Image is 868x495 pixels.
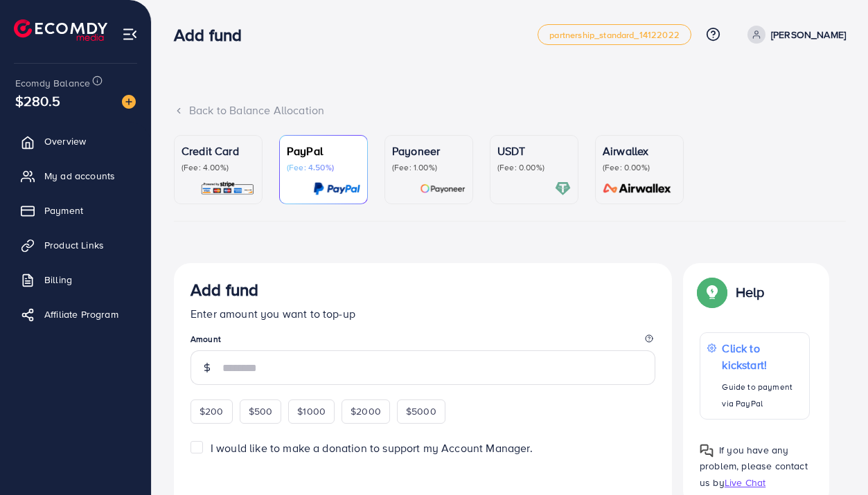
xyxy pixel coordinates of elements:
img: card [313,181,360,197]
a: Billing [10,266,141,294]
p: (Fee: 1.00%) [392,162,466,173]
iframe: Chat [809,433,858,485]
p: PayPal [287,143,360,159]
h3: Add fund [191,280,258,300]
h3: Add fund [174,25,253,45]
span: My ad accounts [44,169,115,183]
span: Live Chat [725,476,765,489]
p: Click to kickstart! [722,340,801,373]
p: (Fee: 0.00%) [603,162,676,173]
img: card [200,181,255,197]
img: card [420,181,466,197]
span: $500 [249,404,273,418]
span: Ecomdy Balance [15,76,90,90]
p: USDT [497,143,571,159]
img: menu [122,26,138,42]
p: (Fee: 0.00%) [497,162,571,173]
p: (Fee: 4.50%) [287,162,360,173]
span: $1000 [297,404,326,418]
img: logo [14,19,107,41]
p: Credit Card [181,143,255,159]
a: [PERSON_NAME] [742,26,846,44]
span: If you have any problem, please contact us by [700,443,808,489]
div: Back to Balance Allocation [174,102,846,118]
span: $2000 [351,404,381,418]
img: card [555,181,571,197]
p: Airwallex [603,143,676,159]
a: Overview [10,127,141,155]
img: Popup guide [700,444,714,458]
a: partnership_standard_14122022 [538,24,691,45]
img: Popup guide [700,280,725,305]
p: (Fee: 4.00%) [181,162,255,173]
span: Payment [44,204,83,217]
span: Product Links [44,238,104,252]
a: Product Links [10,231,141,259]
span: $280.5 [15,91,60,111]
p: Enter amount you want to top-up [191,305,655,322]
span: $200 [200,404,224,418]
a: Payment [10,197,141,224]
span: Overview [44,134,86,148]
p: Guide to payment via PayPal [722,379,801,412]
span: I would like to make a donation to support my Account Manager. [211,440,533,456]
p: [PERSON_NAME] [771,26,846,43]
span: partnership_standard_14122022 [549,30,680,39]
a: My ad accounts [10,162,141,190]
img: card [599,181,676,197]
span: Billing [44,273,72,287]
p: Payoneer [392,143,466,159]
a: Affiliate Program [10,300,141,328]
span: Affiliate Program [44,307,118,321]
span: $5000 [406,404,436,418]
img: image [122,95,136,109]
legend: Amount [191,333,655,350]
p: Help [736,284,765,300]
